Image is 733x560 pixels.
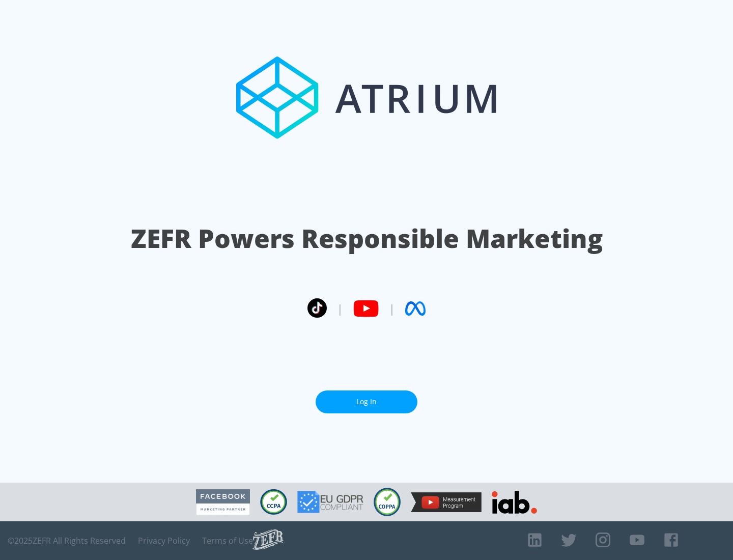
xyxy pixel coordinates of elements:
img: CCPA Compliant [260,489,287,515]
img: COPPA Compliant [374,488,401,516]
span: © 2025 ZEFR All Rights Reserved [8,536,126,546]
img: Facebook Marketing Partner [196,489,250,515]
img: IAB [492,491,537,514]
span: | [337,301,343,316]
a: Log In [316,390,417,413]
img: GDPR Compliant [297,491,363,513]
a: Terms of Use [202,536,253,546]
a: Privacy Policy [138,536,190,546]
h1: ZEFR Powers Responsible Marketing [131,221,603,256]
span: | [389,301,395,316]
img: YouTube Measurement Program [411,492,482,512]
